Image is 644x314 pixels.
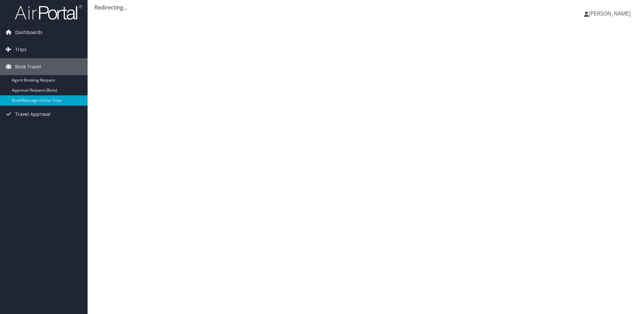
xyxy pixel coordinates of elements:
[94,3,637,11] div: Redirecting...
[15,41,27,58] span: Trips
[589,10,631,17] span: [PERSON_NAME]
[584,3,637,24] a: [PERSON_NAME]
[15,106,51,123] span: Travel Approval
[15,4,82,20] img: airportal-logo.png
[15,24,42,41] span: Dashboards
[15,58,41,75] span: Book Travel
